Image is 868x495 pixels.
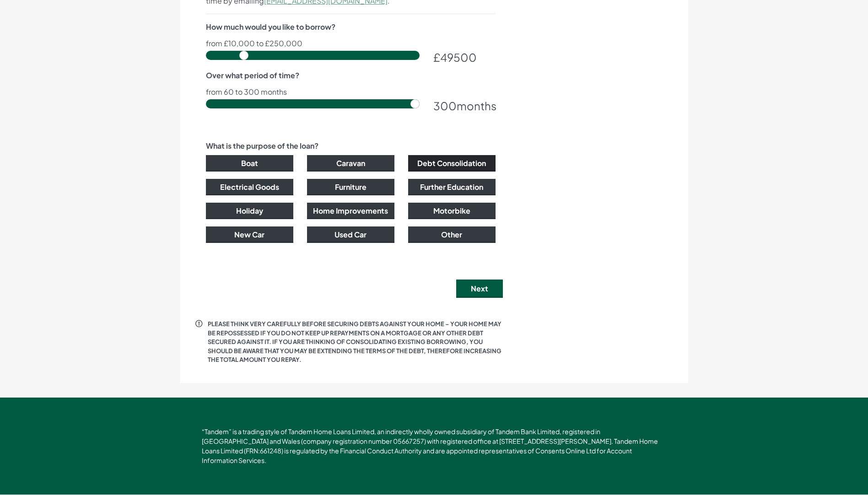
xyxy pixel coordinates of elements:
div: £ [433,49,496,65]
button: Next [456,280,503,298]
button: Debt Consolidation [408,155,496,172]
button: New Car [206,226,293,243]
button: Furniture [307,179,394,195]
button: Used Car [307,226,394,243]
button: Caravan [307,155,394,172]
p: from £10,000 to £250,000 [206,40,496,47]
p: from 60 to 300 months [206,88,496,96]
span: 49500 [440,50,477,64]
button: Electrical Goods [206,179,293,195]
label: What is the purpose of the loan? [206,140,318,151]
label: How much would you like to borrow? [206,22,335,32]
button: Motorbike [408,203,496,219]
button: Boat [206,155,293,172]
p: “Tandem” is a trading style of Tandem Home Loans Limited, an indirectly wholly owned subsidiary o... [202,427,666,465]
button: Further Education [408,179,496,195]
p: PLEASE THINK VERY CAREFULLY BEFORE SECURING DEBTS AGAINST YOUR HOME – YOUR HOME MAY BE REPOSSESSE... [208,320,503,365]
label: Over what period of time? [206,70,299,81]
span: 300 [433,99,457,113]
button: Holiday [206,203,293,219]
button: Other [408,226,496,243]
div: months [433,97,496,114]
button: Home Improvements [307,203,394,219]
